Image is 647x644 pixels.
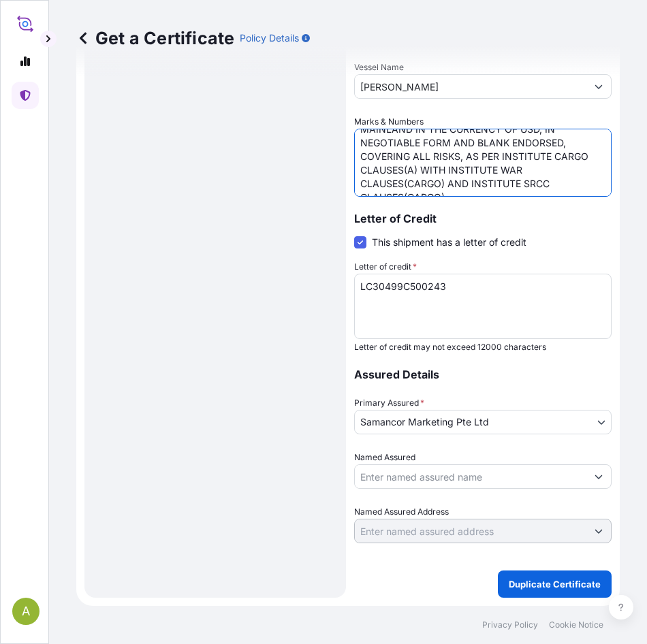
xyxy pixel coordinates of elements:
p: Assured Details [354,369,612,380]
textarea: CLAIMS PAYABLE IN [GEOGRAPHIC_DATA] MAINLAND IN THE CURRENCY OF USD, IN NEGOTIABLE FORM AND BLANK... [354,129,612,197]
label: Named Assured Address [354,505,449,519]
span: This shipment has a letter of credit [372,236,526,249]
p: Policy Details [240,31,299,45]
label: Marks & Numbers [354,115,424,129]
a: Privacy Policy [482,619,538,630]
p: Letter of credit may not exceed 12000 characters [354,342,612,353]
a: Cookie Notice [549,619,603,630]
span: A [22,605,30,618]
button: Show suggestions [586,519,611,543]
span: Primary Assured [354,396,424,410]
p: Get a Certificate [76,27,234,49]
p: Letter of Credit [354,213,612,224]
button: Show suggestions [586,74,611,99]
label: Named Assured [354,451,415,464]
input: Named Assured Address [355,519,586,543]
span: Samancor Marketing Pte Ltd [360,415,489,429]
button: Duplicate Certificate [498,570,612,598]
button: Show suggestions [586,464,611,489]
label: Letter of credit [354,260,417,274]
button: Samancor Marketing Pte Ltd [354,410,612,434]
input: Assured Name [355,464,586,489]
input: Type to search vessel name or IMO [355,74,586,99]
p: Duplicate Certificate [509,577,601,591]
textarea: LC30499C500243 [354,274,612,339]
